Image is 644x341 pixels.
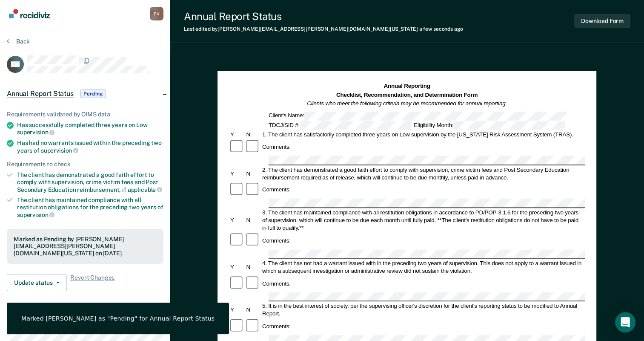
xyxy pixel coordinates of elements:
[267,111,568,120] div: Client's Name:
[245,170,261,177] div: N
[229,306,245,314] div: Y
[41,147,78,154] span: supervision
[261,130,585,138] div: 1. The client has satisfactorily completed three years on Low supervision by the [US_STATE] Risk ...
[384,83,430,90] strong: Annual Reporting
[17,129,54,136] span: supervision
[261,302,585,318] div: 5. It is in the best interest of society, per the supervising officer's discretion for the client...
[80,90,106,98] span: Pending
[245,130,261,138] div: N
[150,7,163,20] div: E V
[150,7,163,20] button: Profile dropdown button
[419,26,463,32] span: a few seconds ago
[261,209,585,232] div: 3. The client has maintained compliance with all restitution obligations in accordance to PD/POP-...
[7,38,30,45] button: Back
[267,121,412,130] div: TDCJ/SID #:
[17,121,163,136] div: Has successfully completed three years on Low
[184,26,463,32] div: Last edited by [PERSON_NAME][EMAIL_ADDRESS][PERSON_NAME][DOMAIN_NAME][US_STATE]
[9,9,50,18] img: Recidiviz
[7,274,67,291] button: Update status
[17,171,163,193] div: The client has demonstrated a good faith effort to comply with supervision, crime victim fees and...
[261,237,292,244] div: Comments:
[245,217,261,224] div: N
[70,274,114,291] span: Revert Changes
[184,10,463,23] div: Annual Report Status
[229,130,245,138] div: Y
[261,166,585,181] div: 2. The client has demonstrated a good faith effort to comply with supervision, crime victim fees ...
[615,312,635,332] div: Open Intercom Messenger
[229,263,245,271] div: Y
[7,111,163,118] div: Requirements validated by OIMS data
[21,315,215,322] div: Marked [PERSON_NAME] as "Pending" for Annual Report Status
[7,161,163,168] div: Requirements to check
[574,14,630,28] button: Download Form
[307,100,507,107] em: Clients who meet the following criteria may be recommended for annual reporting.
[412,121,566,130] div: Eligibility Month:
[261,143,292,151] div: Comments:
[7,90,74,98] span: Annual Report Status
[261,259,585,275] div: 4. The client has not had a warrant issued with in the preceding two years of supervision. This d...
[128,186,162,193] span: applicable
[245,263,261,271] div: N
[261,323,292,330] div: Comments:
[229,170,245,177] div: Y
[261,280,292,287] div: Comments:
[17,197,163,218] div: The client has maintained compliance with all restitution obligations for the preceding two years of
[14,236,157,257] div: Marked as Pending by [PERSON_NAME][EMAIL_ADDRESS][PERSON_NAME][DOMAIN_NAME][US_STATE] on [DATE].
[336,92,478,98] strong: Checklist, Recommendation, and Determination Form
[229,217,245,224] div: Y
[245,306,261,314] div: N
[261,186,292,194] div: Comments:
[17,139,163,154] div: Has had no warrants issued within the preceding two years of
[17,211,54,218] span: supervision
